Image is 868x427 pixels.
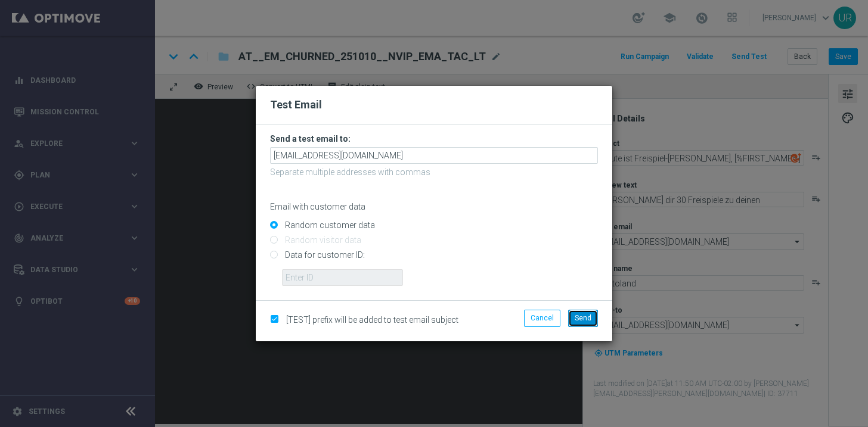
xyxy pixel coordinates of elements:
[575,314,591,322] span: Send
[282,220,375,230] label: Random customer data
[524,310,560,326] button: Cancel
[270,98,598,112] h2: Test Email
[270,201,598,212] p: Email with customer data
[270,133,598,144] h3: Send a test email to:
[286,315,458,325] span: [TEST] prefix will be added to test email subject
[282,269,403,286] input: Enter ID
[270,167,598,177] p: Separate multiple addresses with commas
[568,310,598,326] button: Send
